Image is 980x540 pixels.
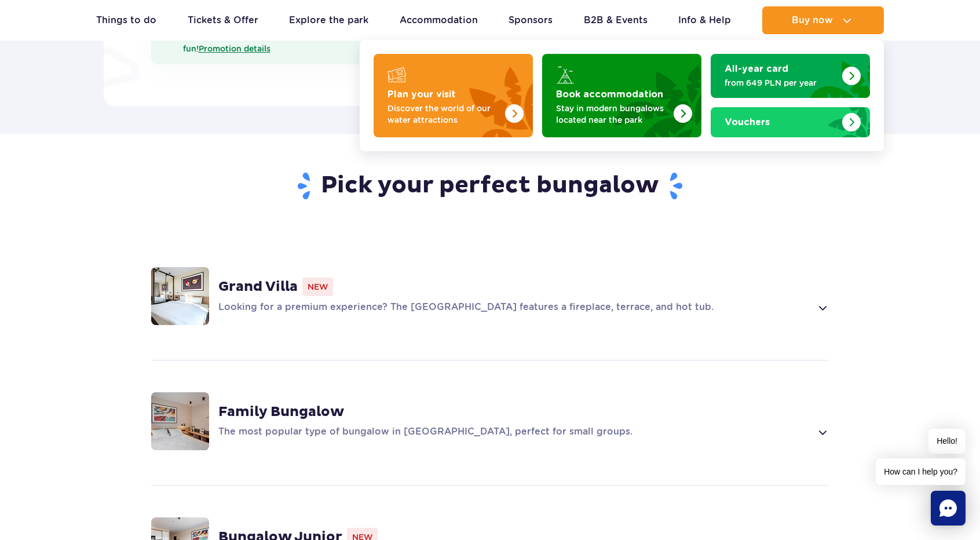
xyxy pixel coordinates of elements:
strong: Family Bungalow [218,403,344,421]
a: Tickets & Offer [188,6,258,34]
span: New [302,278,333,296]
p: Looking for a premium experience? The [GEOGRAPHIC_DATA] features a fireplace, terrace, and hot tub. [218,301,811,315]
a: All-year card [711,54,870,98]
a: Vouchers [711,107,870,137]
a: Promotion details [199,44,270,53]
strong: Plan your visit [387,90,456,99]
strong: Vouchers [725,118,770,127]
div: Chat [931,491,966,526]
strong: Book accommodation [556,90,663,99]
p: Discover the world of our water attractions [387,103,500,126]
p: from 649 PLN per year [725,77,838,89]
span: Hello! [928,429,966,454]
a: Book accommodation [542,54,701,137]
span: Buy now [792,15,833,25]
a: B2B & Events [584,6,648,34]
a: Sponsors [509,6,553,34]
p: Stay in modern bungalows located near the park [556,103,669,126]
h2: Pick your perfect bungalow [151,171,829,201]
a: Explore the park [289,6,368,34]
button: Buy now [762,6,884,34]
span: How can I help you? [876,458,966,485]
p: The most popular type of bungalow in [GEOGRAPHIC_DATA], perfect for small groups. [218,425,811,439]
a: Accommodation [400,6,478,34]
a: Plan your visit [374,54,533,137]
a: Info & Help [678,6,731,34]
a: Things to do [96,6,156,34]
strong: Grand Villa [218,278,298,295]
strong: All-year card [725,64,788,74]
